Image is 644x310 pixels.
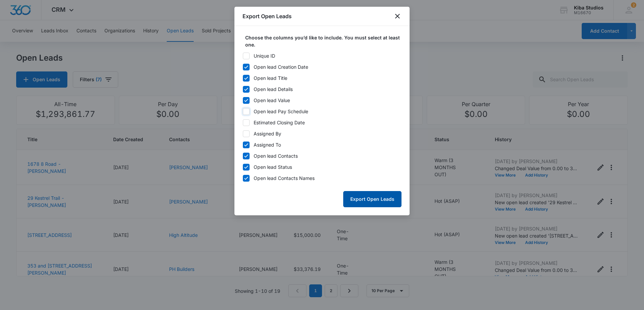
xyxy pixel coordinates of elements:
div: Open lead Creation Date [254,63,308,70]
label: Choose the columns you’d like to include. You must select at least one. [245,34,404,48]
div: Open lead Pay Schedule [254,108,308,115]
div: Assigned To [254,141,281,148]
div: Unique ID [254,52,275,59]
div: Open lead Status [254,163,292,170]
h1: Export Open Leads [243,12,292,20]
div: Open lead Value [254,97,290,104]
div: Open lead Details [254,86,293,93]
div: Open lead Contacts [254,152,298,159]
div: Open lead Title [254,74,287,82]
button: Export Open Leads [343,191,401,207]
button: close [393,12,401,20]
div: Assigned By [254,130,281,137]
div: Estimated Closing Date [254,119,305,126]
div: Open lead Contacts Names [254,175,315,182]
